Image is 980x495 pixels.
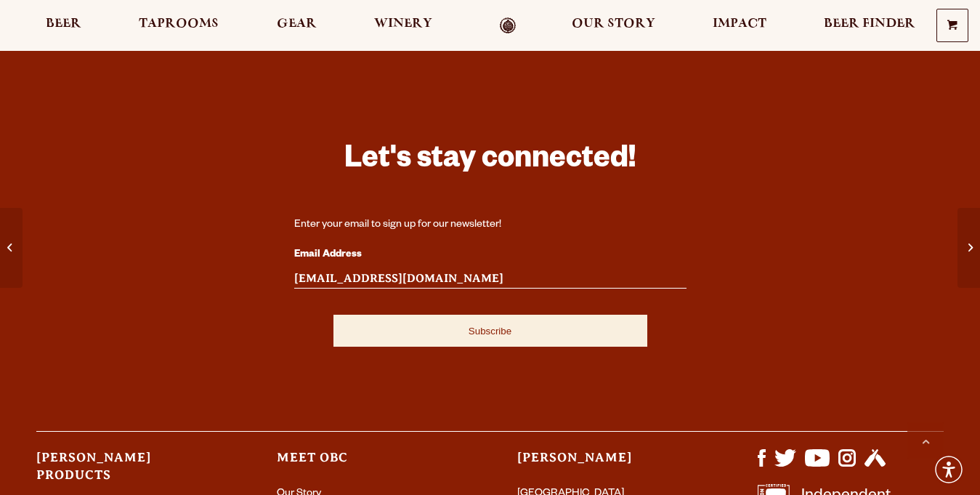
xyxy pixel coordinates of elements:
a: Beer Finder [814,17,925,34]
a: Scroll to top [907,422,944,459]
a: Impact [703,17,776,34]
a: Winery [365,17,442,34]
a: Our Story [562,17,665,34]
span: Winery [374,18,432,30]
span: Our Story [572,18,655,30]
div: Enter your email to sign up for our newsletter! [294,218,687,233]
a: Visit us on YouTube [805,459,830,471]
span: Beer Finder [824,18,915,30]
a: Odell Home [481,17,535,34]
a: Beer [36,17,91,34]
span: Gear [277,18,317,30]
h3: Let's stay connected! [294,140,687,183]
a: Gear [267,17,326,34]
a: Visit us on Untappd [864,459,886,471]
a: Visit us on Facebook [758,459,766,471]
a: Visit us on Instagram [838,459,856,471]
a: Taprooms [129,17,228,34]
input: Subscribe [333,315,647,347]
span: Impact [713,18,766,30]
span: Taprooms [139,18,219,30]
label: Email Address [294,246,687,265]
h3: Meet OBC [277,449,463,479]
h3: [PERSON_NAME] [517,449,703,479]
span: Beer [46,18,81,30]
div: Accessibility Menu [933,454,965,486]
a: Visit us on X (formerly Twitter) [774,459,796,471]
